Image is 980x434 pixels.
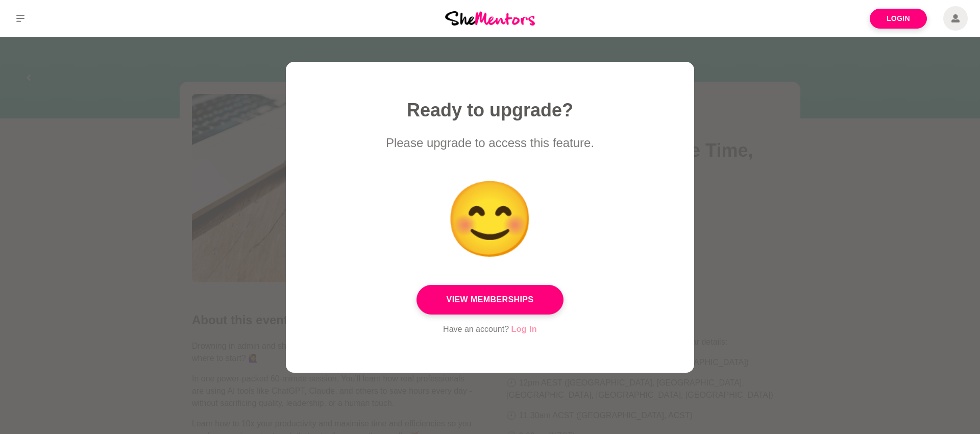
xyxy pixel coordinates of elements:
[870,9,927,29] a: Login
[443,323,537,336] p: Have an account?
[444,183,536,256] p: 😊
[382,99,598,122] h1: Ready to upgrade?
[386,134,594,152] p: Please upgrade to access this feature.
[416,285,563,315] a: View Memberships
[445,11,535,25] img: She Mentors Logo
[511,323,537,336] a: Log In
